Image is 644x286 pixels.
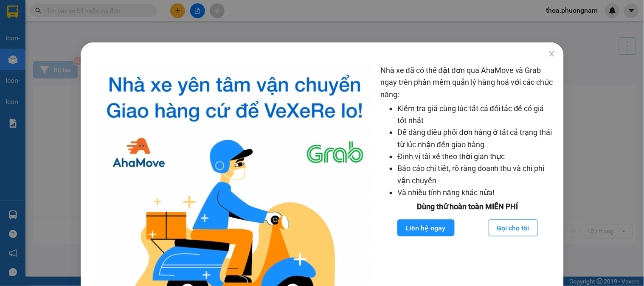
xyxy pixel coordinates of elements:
button: Liên hệ ngay [397,219,454,236]
li: Báo cáo chi tiết, rõ ràng doanh thu và chi phí vận chuyển [397,163,555,187]
span: close [548,50,555,57]
span: Gọi cho tôi [497,223,529,233]
li: Kiểm tra giá cùng lúc tất cả đối tác để có giá tốt nhất [397,103,555,127]
li: Định vị tài xế theo thời gian thực [397,151,555,163]
button: Gọi cho tôi [488,219,538,236]
button: Close [540,42,563,66]
li: Dễ dàng điều phối đơn hàng ở tất cả trạng thái từ lúc nhận đến giao hàng [397,126,555,151]
li: Và nhiều tính năng khác nữa! [397,187,555,199]
div: Dùng thử hoàn toàn MIỄN PHÍ [380,201,555,213]
span: Liên hệ ngay [406,223,445,233]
